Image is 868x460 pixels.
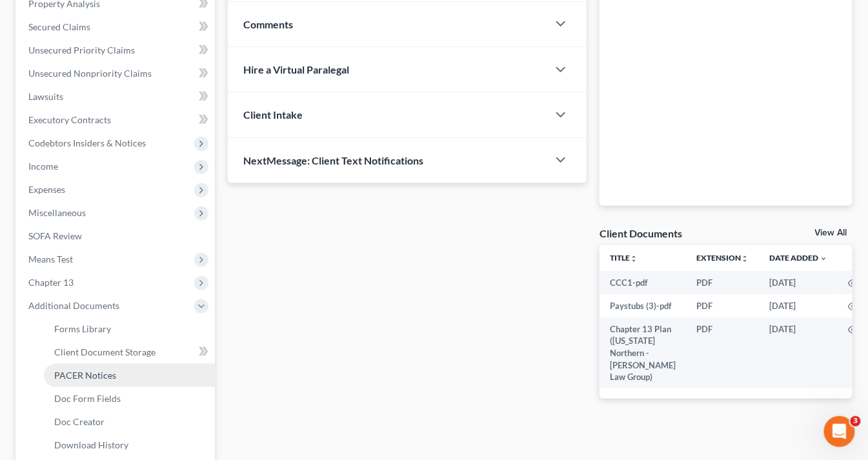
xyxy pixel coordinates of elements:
[759,271,838,294] td: [DATE]
[18,39,215,62] a: Unsecured Priority Claims
[54,370,116,381] span: PACER Notices
[44,317,215,341] a: Forms Library
[28,277,74,288] span: Chapter 13
[18,225,215,248] a: SOFA Review
[696,253,749,263] a: Extensionunfold_more
[44,387,215,410] a: Doc Form Fields
[815,228,847,237] a: View All
[54,439,128,450] span: Download History
[759,294,838,317] td: [DATE]
[18,15,215,39] a: Secured Claims
[18,108,215,132] a: Executory Contracts
[243,108,303,121] span: Client Intake
[741,255,749,263] i: unfold_more
[28,68,152,79] span: Unsecured Nonpriority Claims
[28,184,65,195] span: Expenses
[600,226,682,240] div: Client Documents
[54,323,111,334] span: Forms Library
[28,21,90,32] span: Secured Claims
[851,416,861,426] span: 3
[28,91,63,102] span: Lawsuits
[28,137,146,148] span: Codebtors Insiders & Notices
[28,114,111,125] span: Executory Contracts
[769,253,827,263] a: Date Added expand_more
[600,271,686,294] td: CCC1-pdf
[44,410,215,434] a: Doc Creator
[54,393,121,404] span: Doc Form Fields
[18,85,215,108] a: Lawsuits
[243,154,423,166] span: NextMessage: Client Text Notifications
[600,294,686,317] td: Paystubs (3)-pdf
[820,255,827,263] i: expand_more
[54,346,156,357] span: Client Document Storage
[759,317,838,388] td: [DATE]
[28,161,58,172] span: Income
[824,416,855,447] iframe: Intercom live chat
[54,416,105,427] span: Doc Creator
[44,434,215,457] a: Download History
[630,255,638,263] i: unfold_more
[28,45,135,55] span: Unsecured Priority Claims
[686,317,759,388] td: PDF
[610,253,638,263] a: Titleunfold_more
[28,300,119,311] span: Additional Documents
[18,62,215,85] a: Unsecured Nonpriority Claims
[44,341,215,364] a: Client Document Storage
[44,364,215,387] a: PACER Notices
[28,254,73,265] span: Means Test
[28,230,82,241] span: SOFA Review
[243,18,293,30] span: Comments
[600,317,686,388] td: Chapter 13 Plan ([US_STATE] Northern - [PERSON_NAME] Law Group)
[686,271,759,294] td: PDF
[686,294,759,317] td: PDF
[243,63,349,75] span: Hire a Virtual Paralegal
[28,207,86,218] span: Miscellaneous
